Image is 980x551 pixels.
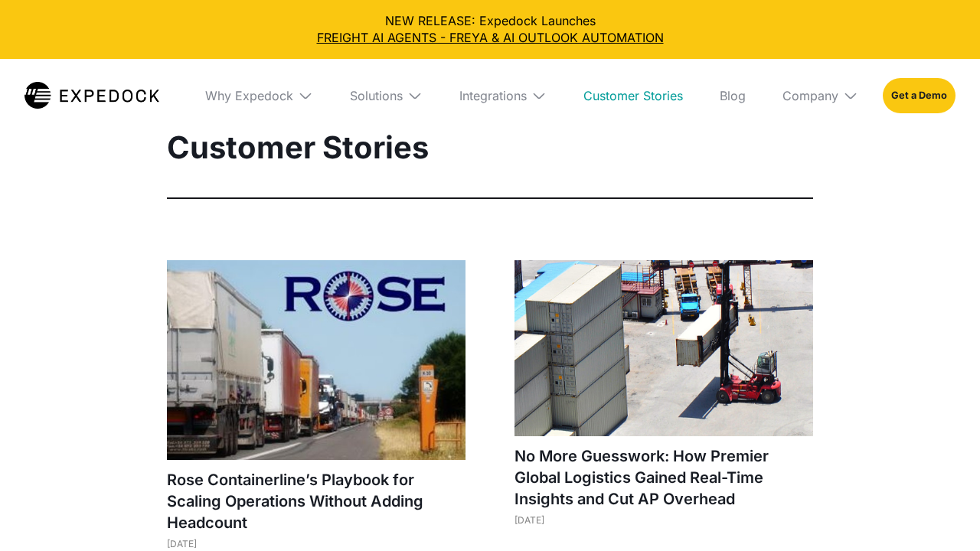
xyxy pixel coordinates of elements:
[350,88,403,103] div: Solutions
[167,469,465,533] h1: Rose Containerline’s Playbook for Scaling Operations Without Adding Headcount
[707,59,758,132] a: Blog
[205,88,293,103] div: Why Expedock
[514,514,813,526] div: [DATE]
[770,59,871,132] div: Company
[167,538,465,549] div: [DATE]
[193,59,325,132] div: Why Expedock
[782,88,838,103] div: Company
[883,78,955,113] a: Get a Demo
[571,59,695,132] a: Customer Stories
[459,88,527,103] div: Integrations
[514,445,813,510] h1: No More Guesswork: How Premier Global Logistics Gained Real-Time Insights and Cut AP Overhead
[12,12,968,47] div: NEW RELEASE: Expedock Launches
[338,59,435,132] div: Solutions
[447,59,559,132] div: Integrations
[12,29,968,46] a: FREIGHT AI AGENTS - FREYA & AI OUTLOOK AUTOMATION
[167,129,813,167] h1: Customer Stories
[514,260,813,541] a: No More Guesswork: How Premier Global Logistics Gained Real-Time Insights and Cut AP Overhead[DATE]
